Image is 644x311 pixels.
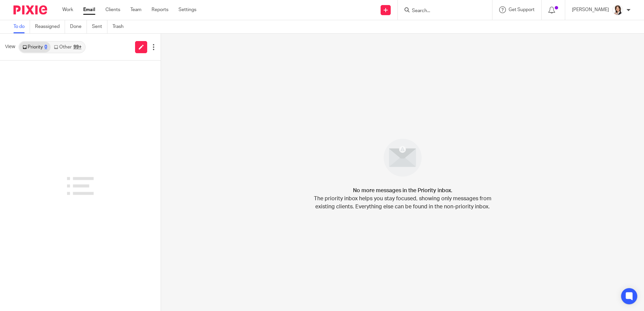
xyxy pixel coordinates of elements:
[411,8,472,14] input: Search
[44,45,47,49] div: 0
[92,20,107,33] a: Sent
[313,195,492,211] p: The priority inbox helps you stay focused, showing only messages from existing clients. Everythin...
[83,6,95,13] a: Email
[179,6,196,13] a: Settings
[5,43,15,50] span: View
[51,42,85,53] a: Other99+
[612,5,623,15] img: BW%20Website%203%20-%20square.jpg
[112,20,129,33] a: Trash
[572,6,609,13] p: [PERSON_NAME]
[509,7,535,12] span: Get Support
[130,6,141,13] a: Team
[13,20,30,33] a: To do
[73,45,82,49] div: 99+
[35,20,65,33] a: Reassigned
[353,186,452,195] h4: No more messages in the Priority inbox.
[70,20,87,33] a: Done
[152,6,168,13] a: Reports
[62,6,73,13] a: Work
[105,6,120,13] a: Clients
[379,134,426,181] img: image
[19,42,51,53] a: Priority0
[13,5,47,14] img: Pixie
